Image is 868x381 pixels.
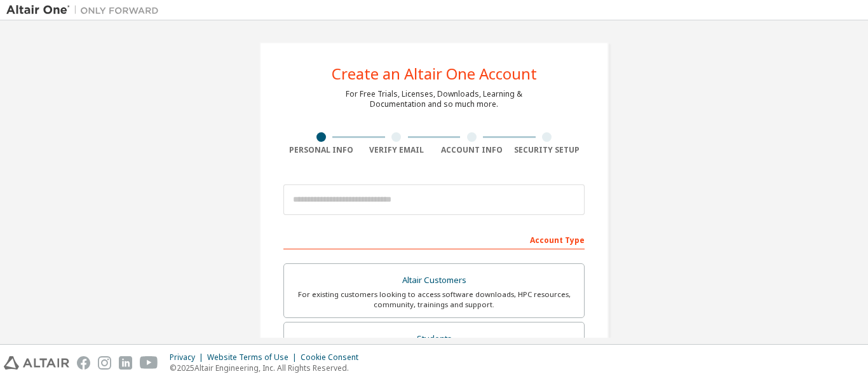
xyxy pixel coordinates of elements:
div: Personal Info [283,145,359,155]
div: Account Info [434,145,510,155]
div: Altair Customers [292,272,576,289]
div: For Free Trials, Licenses, Downloads, Learning & Documentation and so much more. [346,89,522,109]
div: Privacy [170,352,207,363]
img: instagram.svg [98,356,111,370]
div: For existing customers looking to access software downloads, HPC resources, community, trainings ... [292,289,576,310]
div: Account Type [283,229,585,249]
img: youtube.svg [140,356,158,370]
img: Altair One [6,4,165,17]
div: Create an Altair One Account [332,66,537,81]
div: Students [292,330,576,348]
div: Cookie Consent [301,352,366,363]
img: altair_logo.svg [4,356,69,370]
img: linkedin.svg [119,356,132,370]
div: Security Setup [510,145,585,155]
div: Website Terms of Use [207,352,301,363]
div: Verify Email [359,145,435,155]
p: © 2025 Altair Engineering, Inc. All Rights Reserved. [170,363,366,373]
img: facebook.svg [77,356,90,370]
